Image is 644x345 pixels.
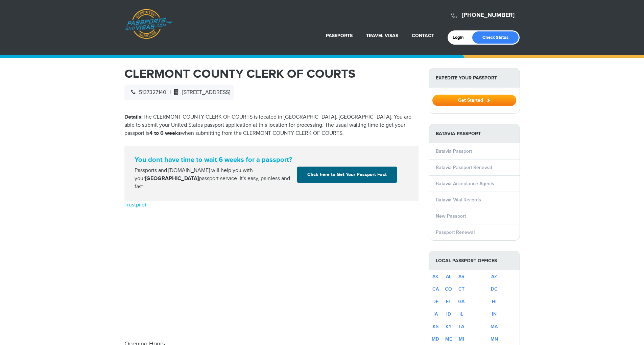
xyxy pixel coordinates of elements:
a: LA [459,324,464,329]
a: MI [459,336,464,342]
button: Get Started [432,95,516,106]
a: Login [453,35,469,40]
a: Travel Visas [366,33,398,39]
p: The CLERMONT COUNTY CLERK OF COURTS is located in [GEOGRAPHIC_DATA], [GEOGRAPHIC_DATA]. You are a... [124,113,419,138]
strong: [GEOGRAPHIC_DATA] [145,175,199,182]
a: CO [445,286,452,292]
a: GA [458,299,464,304]
a: AK [432,274,438,279]
a: Batavia Vital Records [436,197,481,203]
a: KS [433,324,438,329]
a: Batavia Passport Renewal [436,165,492,170]
a: Check Status [472,31,519,44]
strong: 4 to 6 weeks [149,130,181,137]
a: Trustpilot [124,202,146,208]
a: HI [492,299,497,304]
div: | [124,85,234,100]
strong: You dont have time to wait 6 weeks for a passport? [135,156,408,164]
a: MA [491,324,498,329]
a: Click here to Get Your Passport Fast [297,167,397,183]
a: Batavia Acceptance Agents [436,181,494,187]
a: FL [446,299,451,304]
a: DE [432,299,438,304]
a: CT [458,286,464,292]
a: ME [445,336,452,342]
strong: Local Passport Offices [429,251,520,270]
strong: Details: [124,114,143,120]
a: Passports & [DOMAIN_NAME] [125,9,173,39]
div: Passports and [DOMAIN_NAME] will help you with your passport service. It's easy, painless and fast. [132,167,295,191]
a: IL [459,311,463,317]
a: AL [446,274,451,279]
a: AZ [491,274,497,279]
a: MD [432,336,439,342]
a: CA [432,286,439,292]
a: New Passport [436,213,466,219]
a: Batavia Passport [436,148,472,154]
strong: Batavia Passport [429,124,520,143]
a: Get Started [432,97,516,103]
strong: Expedite Your Passport [429,68,520,88]
a: DC [491,286,498,292]
h1: CLERMONT COUNTY CLERK OF COURTS [124,68,419,80]
span: 5137327140 [128,89,166,96]
a: MN [491,336,498,342]
a: AR [458,274,464,279]
a: KY [446,324,452,329]
span: [STREET_ADDRESS] [171,89,230,96]
a: ID [446,311,451,317]
a: IA [433,311,438,317]
a: IN [492,311,497,317]
a: Passports [326,33,353,39]
a: Contact [412,33,434,39]
a: [PHONE_NUMBER] [462,11,515,19]
a: Passport Renewal [436,229,475,235]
